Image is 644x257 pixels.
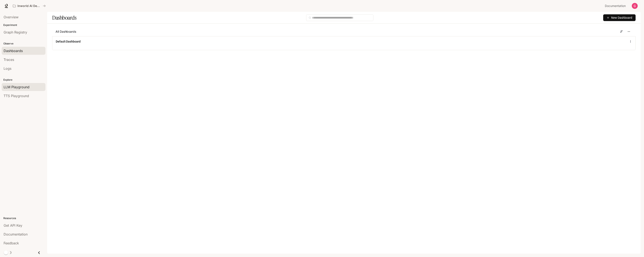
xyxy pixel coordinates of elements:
span: All Dashboards [56,29,76,34]
p: Inworld AI Demos [17,4,41,8]
span: New Dashboard [611,15,632,20]
button: All workspaces [11,2,48,10]
button: User avatar [631,2,639,10]
span: Documentation [605,3,626,9]
a: Default Dashboard [56,39,81,44]
button: New Dashboard [603,14,636,21]
h1: Dashboards [52,13,76,22]
a: Documentation [603,2,629,10]
img: User avatar [632,3,638,9]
